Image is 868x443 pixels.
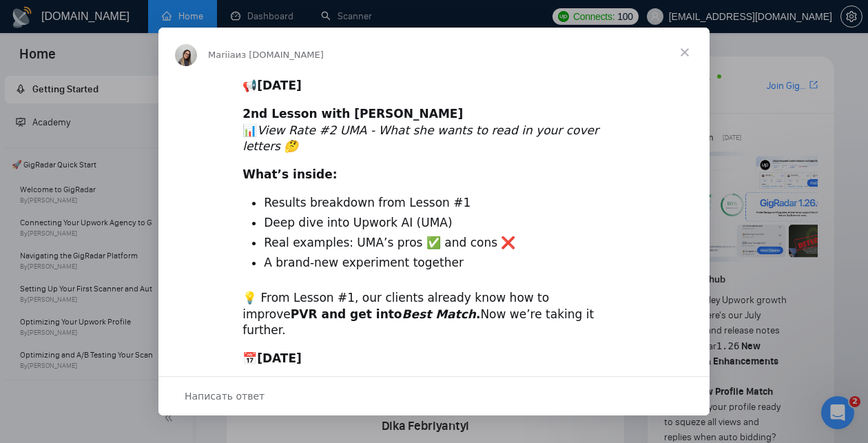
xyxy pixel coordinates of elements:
[242,107,463,121] b: 2nd Lesson with [PERSON_NAME]
[242,351,626,416] div: 📅 🕔 5:00 PM Kyiv | 9:00 AM EST ❌ No recordings - only live! Save your spot now 👇 👉
[242,106,626,155] div: 📊
[208,50,236,60] span: Mariia
[264,195,626,212] li: Results breakdown from Lesson #1
[158,376,710,415] div: Открыть разговор и ответить
[175,44,197,66] img: Profile image for Mariia
[257,79,302,92] b: [DATE]
[264,215,626,231] li: Deep dive into Upwork AI (UMA)
[236,50,324,60] span: из [DOMAIN_NAME]
[185,387,265,405] span: Написать ответ
[402,307,476,321] i: Best Match
[264,255,626,271] li: A brand-new experiment together
[242,78,626,94] div: 📢
[264,235,626,251] li: Real examples: UMA’s pros ✅ and cons ❌
[242,290,626,339] div: 💡 From Lesson #1, our clients already know how to improve Now we’re taking it further.
[257,351,302,365] b: [DATE]
[242,167,337,181] b: What’s inside:
[242,123,599,154] i: View Rate #2 UMA - What she wants to read in your cover letters 🤔
[291,307,481,321] b: PVR and get into .
[660,28,710,77] span: Закрыть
